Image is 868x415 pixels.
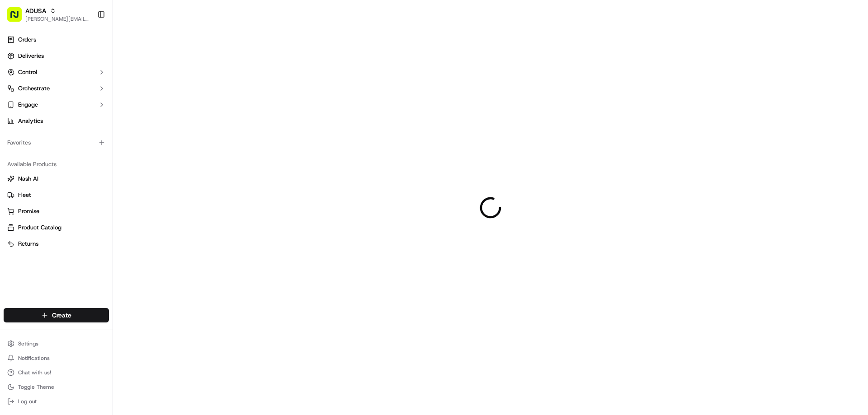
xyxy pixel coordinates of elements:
span: Deliveries [18,52,44,60]
span: Engage [18,101,38,109]
span: Product Catalog [18,224,61,232]
span: Log out [18,398,37,405]
span: Returns [18,240,38,248]
a: Promise [7,207,105,215]
span: Nash AI [18,175,38,183]
button: Engage [4,98,109,112]
a: Product Catalog [7,224,105,232]
a: Orders [4,33,109,47]
button: Create [4,308,109,322]
span: Toggle Theme [18,383,54,391]
a: Fleet [7,191,105,199]
span: Notifications [18,354,50,362]
a: Nash AI [7,175,105,183]
button: Notifications [4,352,109,364]
div: Favorites [4,135,109,150]
button: Returns [4,237,109,251]
button: ADUSA[PERSON_NAME][EMAIL_ADDRESS][PERSON_NAME][DOMAIN_NAME] [4,4,94,25]
span: Fleet [18,191,31,199]
span: Settings [18,340,38,347]
button: Toggle Theme [4,381,109,393]
button: Control [4,65,109,79]
button: Settings [4,337,109,350]
button: Log out [4,395,109,408]
div: Available Products [4,157,109,172]
button: Nash AI [4,172,109,186]
button: Orchestrate [4,81,109,96]
span: Analytics [18,117,43,125]
button: Product Catalog [4,220,109,235]
span: Create [52,311,71,320]
a: Deliveries [4,49,109,63]
span: Control [18,68,37,76]
button: Fleet [4,188,109,202]
a: Analytics [4,114,109,128]
button: [PERSON_NAME][EMAIL_ADDRESS][PERSON_NAME][DOMAIN_NAME] [25,15,90,23]
button: Promise [4,204,109,219]
button: ADUSA [25,6,46,15]
span: Chat with us! [18,369,51,376]
button: Chat with us! [4,366,109,379]
span: Promise [18,207,39,215]
span: Orders [18,36,36,44]
span: Orchestrate [18,84,50,93]
a: Returns [7,240,105,248]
